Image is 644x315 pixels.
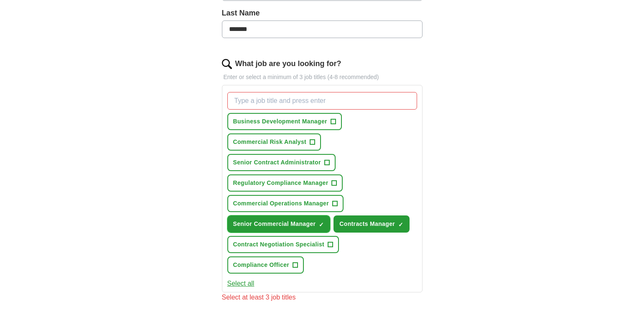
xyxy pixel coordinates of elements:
span: Contracts Manager [339,220,395,228]
button: Senior Commercial Manager✓ [227,215,331,233]
span: Commercial Risk Analyst [233,138,307,146]
button: Contract Negotiation Specialist [227,236,339,253]
span: Senior Commercial Manager [233,220,316,228]
span: Business Development Manager [233,117,327,126]
span: Senior Contract Administrator [233,158,321,167]
button: Compliance Officer [227,256,304,274]
label: What job are you looking for? [235,58,341,69]
div: Select at least 3 job titles [222,292,423,302]
span: ✓ [398,221,403,228]
img: search.png [222,59,232,69]
span: ✓ [319,221,324,228]
span: Contract Negotiation Specialist [233,240,325,249]
span: Compliance Officer [233,261,290,269]
button: Senior Contract Administrator [227,154,336,171]
button: Business Development Manager [227,113,342,130]
button: Select all [227,279,255,289]
p: Enter or select a minimum of 3 job titles (4-8 recommended) [222,73,423,82]
label: Last Name [222,8,423,19]
input: Type a job title and press enter [227,92,417,110]
span: Regulatory Compliance Manager [233,179,328,187]
button: Commercial Operations Manager [227,195,344,212]
span: Commercial Operations Manager [233,199,329,208]
button: Contracts Manager✓ [333,215,410,233]
button: Regulatory Compliance Manager [227,174,343,192]
button: Commercial Risk Analyst [227,133,321,151]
